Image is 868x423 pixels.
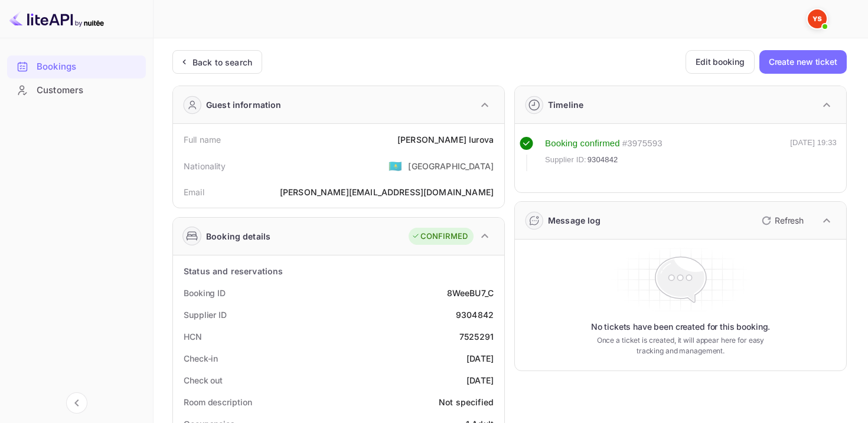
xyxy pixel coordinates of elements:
div: Room description [184,396,252,408]
a: Bookings [7,55,146,77]
div: Booking ID [184,287,226,299]
div: Back to search [192,56,252,68]
div: Message log [548,214,601,227]
div: Check-in [184,352,218,365]
a: Customers [7,79,146,101]
span: Supplier ID: [545,154,586,166]
div: Check out [184,374,223,386]
p: Once a ticket is created, it will appear here for easy tracking and management. [592,335,769,356]
div: 8WeeBU7_C [447,287,494,299]
div: Guest information [206,99,282,111]
div: [DATE] [466,352,494,365]
div: Email [184,186,204,198]
div: HCN [184,330,202,343]
span: 9304842 [588,154,618,166]
div: Bookings [7,55,146,78]
div: 9304842 [456,309,494,321]
div: # 3975593 [622,137,663,150]
div: [PERSON_NAME] Iurova [397,133,494,146]
p: Refresh [775,214,804,227]
div: Status and reservations [184,265,283,277]
button: Create new ticket [759,50,847,74]
img: LiteAPI logo [9,9,104,28]
div: Timeline [548,99,583,111]
img: Yandex Support [808,9,827,28]
div: [DATE] 19:33 [790,137,837,171]
div: Booking details [206,230,270,242]
div: Customers [7,79,146,102]
span: United States [389,155,402,176]
div: [PERSON_NAME][EMAIL_ADDRESS][DOMAIN_NAME] [280,186,494,198]
p: No tickets have been created for this booking. [591,321,771,333]
div: 7525291 [459,330,494,343]
div: Booking confirmed [545,137,620,150]
button: Collapse navigation [66,392,87,414]
div: Full name [184,133,221,146]
div: [GEOGRAPHIC_DATA] [408,160,494,172]
div: Nationality [184,160,226,172]
button: Refresh [755,211,808,230]
div: Bookings [37,60,140,74]
div: Supplier ID [184,309,227,321]
button: Edit booking [686,50,755,74]
div: Not specified [439,396,494,408]
div: [DATE] [466,374,494,386]
div: CONFIRMED [412,231,468,242]
div: Customers [37,84,140,97]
